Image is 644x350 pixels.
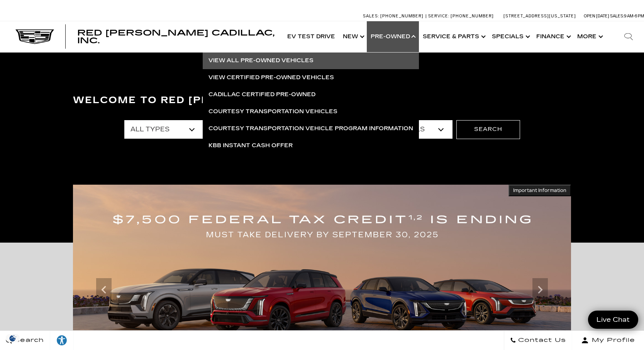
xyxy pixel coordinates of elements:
[4,334,22,342] img: Opt-Out Icon
[339,21,367,52] a: New
[573,21,605,52] button: More
[77,28,275,45] span: Red [PERSON_NAME] Cadillac, Inc.
[613,21,644,52] div: Search
[513,187,566,194] span: Important Information
[203,69,419,86] a: View Certified Pre-Owned Vehicles
[419,21,488,52] a: Service & Parts
[50,335,73,346] div: Explore your accessibility options
[73,93,571,108] h3: Welcome to Red [PERSON_NAME] Cadillac, Inc.
[425,14,496,18] a: Service: [PHONE_NUMBER]
[572,331,644,350] button: Open user profile menu
[96,278,112,301] div: Previous
[532,21,573,52] a: Finance
[588,311,638,329] a: Live Chat
[15,29,54,44] img: Cadillac Dark Logo with Cadillac White Text
[283,21,339,52] a: EV Test Drive
[456,120,520,139] button: Search
[508,185,571,196] button: Important Information
[124,120,203,139] select: Filter by type
[203,120,419,137] a: Courtesy Transportation Vehicle Program Information
[488,21,532,52] a: Specials
[79,127,79,127] a: Accessible Carousel
[593,315,634,324] span: Live Chat
[584,14,609,19] span: Open [DATE]
[203,137,419,154] a: KBB Instant Cash Offer
[363,14,379,19] span: Sales:
[77,29,276,44] a: Red [PERSON_NAME] Cadillac, Inc.
[610,14,624,19] span: Sales:
[380,14,424,19] span: [PHONE_NUMBER]
[12,335,44,346] span: Search
[589,335,635,346] span: My Profile
[624,14,644,19] span: 9 AM-6 PM
[367,21,419,52] a: Pre-Owned
[203,103,419,120] a: Courtesy Transportation Vehicles
[532,278,548,301] div: Next
[203,86,419,103] a: Cadillac Certified Pre-Owned
[50,331,74,350] a: Explore your accessibility options
[203,52,419,69] a: View All Pre-Owned Vehicles
[363,14,425,18] a: Sales: [PHONE_NUMBER]
[428,14,449,19] span: Service:
[504,331,572,350] a: Contact Us
[516,335,566,346] span: Contact Us
[451,14,494,19] span: [PHONE_NUMBER]
[4,334,22,342] section: Click to Open Cookie Consent Modal
[503,14,576,19] a: [STREET_ADDRESS][US_STATE]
